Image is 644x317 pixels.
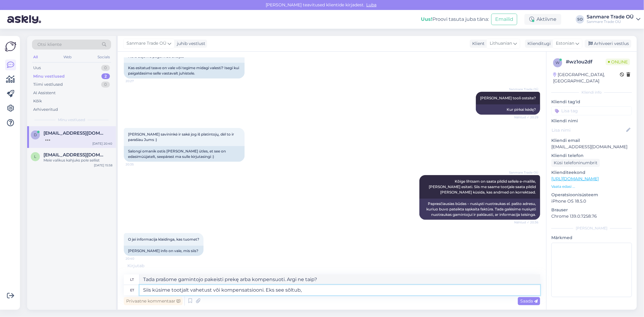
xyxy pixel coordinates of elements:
[33,90,56,96] div: AI Assistent
[33,107,58,113] div: Arhiveeritud
[524,14,561,25] div: Aktiivne
[551,159,600,167] div: Küsi telefoninumbrit
[43,130,106,136] span: dovilepakausyte4@gmail.com
[124,146,245,162] div: Salongi omanik ostis [PERSON_NAME] ütles, et see on edasimüüjatelt, seepärast ma sulle kirjutasin...
[566,58,606,66] div: # wz1ou2df
[551,118,632,124] p: Kliendi nimi
[552,127,625,133] input: Lisa nimi
[520,298,538,304] span: Saada
[576,15,584,24] div: SO
[96,53,111,61] div: Socials
[62,53,73,61] div: Web
[130,285,134,295] div: et
[551,99,632,105] p: Kliendi tag'id
[130,274,134,285] div: lt
[480,96,536,100] span: [PERSON_NAME] tooli ostsite?
[556,40,574,47] span: Estonian
[33,82,63,88] div: Tiimi vestlused
[476,104,540,115] div: Kur pirkai kėdę?
[551,226,632,231] div: [PERSON_NAME]
[525,40,551,47] div: Klienditugi
[139,285,540,295] textarea: Siis küsime tootjalt vahetust või kompensatsiooni. Eks see sõltub
[92,141,112,146] div: [DATE] 20:40
[124,63,245,78] div: Kas esitatud teave on vale või tegime midagi valesti? Isegi kui paigaldasime selle vastavalt juhi...
[364,2,378,8] span: Luba
[5,41,16,52] img: Askly Logo
[43,158,112,163] div: Meie valikus kahjuks pole sellist
[551,169,632,176] p: Klienditeekond
[551,137,632,144] p: Kliendi email
[58,117,85,123] span: Minu vestlused
[34,133,37,137] span: d
[128,132,235,142] span: [PERSON_NAME] savininkė ir sakė jog iš platintojų, dėl to ir parašiau Jums :)
[124,246,203,256] div: [PERSON_NAME] info on vale, mis siis?
[33,98,42,104] div: Kõik
[175,40,205,47] div: juhib vestlust
[587,19,634,24] div: Sanmare Trade OÜ
[551,192,632,198] p: Operatsioonisüsteem
[556,60,560,65] span: w
[551,152,632,159] p: Kliendi telefon
[419,199,540,220] div: Paprasčiausias būdas – nusiųsti nuotraukas el. pašto adresu, kuriuo buvo pateikta sąskaita faktūr...
[101,73,110,79] div: 2
[126,162,148,167] span: 20:35
[127,40,166,47] span: Sanmare Trade OÜ
[551,184,632,189] p: Vaata edasi ...
[34,154,37,159] span: l
[144,263,145,268] span: .
[551,235,632,241] p: Märkmed
[551,90,632,95] div: Kliendi info
[124,297,183,305] div: Privaatne kommentaar
[606,59,630,65] span: Online
[126,256,148,261] span: 20:40
[509,170,538,175] span: Sanmare Trade OÜ
[490,40,512,47] span: Lithuanian
[551,207,632,213] p: Brauser
[551,213,632,219] p: Chrome 139.0.7258.76
[124,263,540,269] div: Kirjutab
[139,274,540,285] textarea: Tada prašome gamintojo pakeisti prekę arba kompensuoti. Argi ne taip?
[43,152,106,158] span: liiviasukyl@gmail.com
[126,79,148,83] span: 20:27
[470,40,485,47] div: Klient
[509,87,538,91] span: Sanmare Trade OÜ
[551,176,599,181] a: [URL][DOMAIN_NAME]
[514,220,538,225] span: Nähtud ✓ 20:36
[37,41,62,48] span: Otsi kliente
[128,237,199,242] span: O jei informacija klaidinga, kas tuomet?
[33,73,65,79] div: Minu vestlused
[32,53,39,61] div: All
[514,115,538,120] span: Nähtud ✓ 20:29
[421,16,489,23] div: Proovi tasuta juba täna:
[553,72,620,84] div: [GEOGRAPHIC_DATA], [GEOGRAPHIC_DATA]
[551,198,632,204] p: iPhone OS 18.5.0
[101,65,110,71] div: 0
[587,14,640,24] a: Sanmare Trade OÜSanmare Trade OÜ
[429,179,537,194] span: Kõige lihtsam on saata pildid sellele e-mailile, [PERSON_NAME] esitati. Siis me saame tootjale sa...
[421,16,432,22] b: Uus!
[94,163,112,168] div: [DATE] 15:58
[585,40,631,48] div: Arhiveeri vestlus
[587,14,634,19] div: Sanmare Trade OÜ
[101,82,110,88] div: 0
[33,65,41,71] div: Uus
[551,106,632,115] input: Lisa tag
[491,14,517,25] button: Emailid
[551,144,632,150] p: [EMAIL_ADDRESS][DOMAIN_NAME]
